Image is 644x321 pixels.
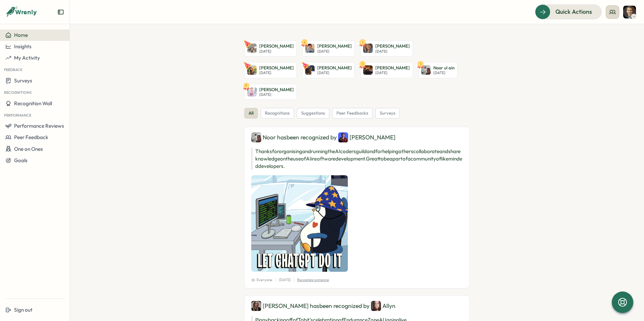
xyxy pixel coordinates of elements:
[14,146,43,152] span: One on Ones
[14,134,48,140] span: Peer Feedback
[297,277,329,283] p: Recognize someone
[251,301,463,311] div: [PERSON_NAME] has been recognized by
[375,43,410,49] p: [PERSON_NAME]
[279,277,291,283] p: [DATE]
[251,277,272,283] span: Everyone
[249,110,254,116] span: all
[555,7,592,16] span: Quick Actions
[304,40,306,45] text: 6
[251,175,348,272] img: Recognition Image
[247,87,257,97] img: Martyn Fagg
[421,65,431,75] img: Noor ul ain
[338,132,395,142] div: [PERSON_NAME]
[302,40,355,57] a: 6Samantha Broomfield[PERSON_NAME][DATE]
[14,157,28,164] span: Goals
[305,65,315,75] img: Peter Ladds
[317,43,352,49] p: [PERSON_NAME]
[305,44,315,53] img: Samantha Broomfield
[360,40,413,57] a: 1Harriet Stewart[PERSON_NAME][DATE]
[259,65,294,71] p: [PERSON_NAME]
[251,301,261,311] img: Aimee Weston
[317,71,352,75] p: [DATE]
[371,301,381,311] img: Allyn Neal
[259,43,294,49] p: [PERSON_NAME]
[380,110,395,116] span: surveys
[14,77,32,84] span: Surveys
[275,277,276,283] p: |
[535,4,602,19] button: Quick Actions
[302,62,355,78] a: Peter Ladds[PERSON_NAME][DATE]
[14,100,52,107] span: Recognition Wall
[301,110,325,116] span: suggestions
[375,49,410,54] p: [DATE]
[246,83,248,88] text: 9
[244,62,297,78] a: Ines Coulon[PERSON_NAME][DATE]
[338,132,348,142] img: Henry Dennis
[362,40,363,45] text: 1
[293,277,294,283] p: |
[363,44,373,53] img: Harriet Stewart
[259,87,294,93] p: [PERSON_NAME]
[375,65,410,71] p: [PERSON_NAME]
[363,65,373,75] img: Bradley Jones
[259,71,294,75] p: [DATE]
[14,43,32,50] span: Insights
[247,65,257,75] img: Ines Coulon
[259,49,294,54] p: [DATE]
[14,32,28,38] span: Home
[360,62,413,78] a: 3Bradley Jones[PERSON_NAME][DATE]
[265,110,290,116] span: recognitions
[375,71,410,75] p: [DATE]
[317,49,352,54] p: [DATE]
[244,40,297,57] a: Greg Youngman[PERSON_NAME][DATE]
[57,9,64,15] button: Expand sidebar
[371,301,395,311] div: Allyn
[14,123,64,129] span: Performance Reviews
[420,61,422,66] text: 3
[418,62,458,78] a: 3Noor ul ainNoor ul ain[DATE]
[259,92,294,97] p: [DATE]
[433,65,454,71] p: Noor ul ain
[247,44,257,53] img: Greg Youngman
[251,148,463,170] p: Thanks for organising and running the AI coders guild and for helping others collaborate and shar...
[623,6,636,18] img: Bill Warshauer
[317,65,352,71] p: [PERSON_NAME]
[14,307,33,313] span: Sign out
[433,71,454,75] p: [DATE]
[336,110,368,116] span: peer feedbacks
[14,55,40,61] span: My Activity
[244,84,297,100] a: 9Martyn Fagg[PERSON_NAME][DATE]
[251,132,463,142] div: Noor has been recognized by
[362,61,364,66] text: 3
[251,132,261,142] img: Noor ul ain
